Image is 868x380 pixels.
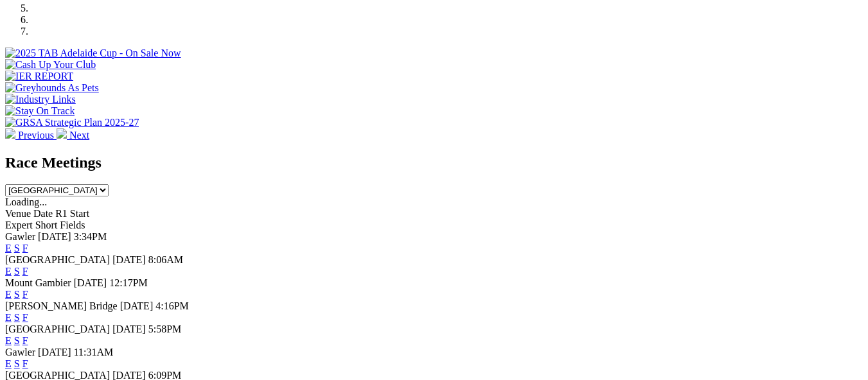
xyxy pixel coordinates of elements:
[14,335,20,346] a: S
[55,208,89,219] span: R1 Start
[5,47,181,59] img: 2025 TAB Adelaide Cup - On Sale Now
[22,266,28,277] a: F
[22,289,28,300] a: F
[5,347,35,358] span: Gawler
[22,335,28,346] a: F
[69,130,89,141] span: Next
[57,130,89,141] a: Next
[38,231,71,242] span: [DATE]
[5,266,12,277] a: E
[5,335,12,346] a: E
[22,312,28,323] a: F
[5,231,35,242] span: Gawler
[5,312,12,323] a: E
[38,347,71,358] span: [DATE]
[5,358,12,369] a: E
[74,277,107,288] span: [DATE]
[57,128,67,139] img: chevron-right-pager-white.svg
[5,128,15,139] img: chevron-left-pager-white.svg
[22,358,28,369] a: F
[5,324,110,334] span: [GEOGRAPHIC_DATA]
[5,82,99,94] img: Greyhounds As Pets
[148,324,182,334] span: 5:58PM
[5,254,110,265] span: [GEOGRAPHIC_DATA]
[155,300,189,311] span: 4:16PM
[5,277,71,288] span: Mount Gambier
[112,254,146,265] span: [DATE]
[5,71,73,82] img: IER REPORT
[5,196,47,207] span: Loading...
[109,277,148,288] span: 12:17PM
[33,208,53,219] span: Date
[74,347,114,358] span: 11:31AM
[18,130,54,141] span: Previous
[112,324,146,334] span: [DATE]
[14,289,20,300] a: S
[5,243,12,254] a: E
[5,208,31,219] span: Venue
[22,243,28,254] a: F
[35,220,58,230] span: Short
[5,59,96,71] img: Cash Up Your Club
[14,243,20,254] a: S
[5,220,33,230] span: Expert
[14,312,20,323] a: S
[5,130,57,141] a: Previous
[14,358,20,369] a: S
[5,300,118,311] span: [PERSON_NAME] Bridge
[74,231,107,242] span: 3:34PM
[5,289,12,300] a: E
[5,105,75,117] img: Stay On Track
[120,300,154,311] span: [DATE]
[5,154,863,171] h2: Race Meetings
[14,266,20,277] a: S
[5,94,76,105] img: Industry Links
[148,254,183,265] span: 8:06AM
[60,220,85,230] span: Fields
[5,117,139,128] img: GRSA Strategic Plan 2025-27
